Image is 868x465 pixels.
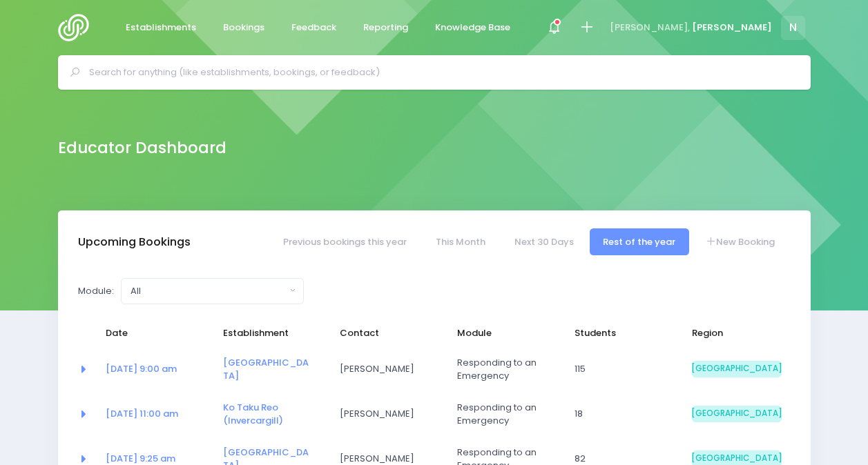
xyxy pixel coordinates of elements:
[457,401,547,428] span: Responding to an Emergency
[352,14,420,41] a: Reporting
[106,362,177,375] a: [DATE] 9:00 am
[692,406,782,422] span: [GEOGRAPHIC_DATA]
[683,347,791,392] td: South Island
[566,347,683,392] td: 115
[212,14,276,41] a: Bookings
[58,14,97,41] img: Logo
[223,356,309,383] a: [GEOGRAPHIC_DATA]
[692,326,782,340] span: Region
[115,14,208,41] a: Establishments
[78,235,191,249] h3: Upcoming Bookings
[692,361,782,377] span: [GEOGRAPHIC_DATA]
[223,401,283,428] a: Ko Taku Reo (Invercargill)
[422,228,499,255] a: This Month
[691,228,788,255] a: New Booking
[610,21,690,34] span: [PERSON_NAME],
[89,62,791,83] input: Search for anything (like establishments, bookings, or feedback)
[448,347,566,392] td: Responding to an Emergency
[291,21,336,34] span: Feedback
[280,14,348,41] a: Feedback
[126,21,196,34] span: Establishments
[566,392,683,437] td: 18
[106,326,195,340] span: Date
[106,452,175,465] a: [DATE] 9:25 am
[121,278,304,304] button: All
[590,228,689,255] a: Rest of the year
[340,362,430,376] span: [PERSON_NAME]
[214,347,331,392] td: <a href="https://app.stjis.org.nz/establishments/207400" class="font-weight-bold">Bluff School</a>
[223,21,264,34] span: Bookings
[340,407,430,421] span: [PERSON_NAME]
[575,407,664,421] span: 18
[331,347,448,392] td: Jim Turrell
[269,228,420,255] a: Previous bookings this year
[223,326,313,340] span: Establishment
[214,392,331,437] td: <a href="https://app.stjis.org.nz/establishments/209098" class="font-weight-bold">Ko Taku Reo (In...
[363,21,408,34] span: Reporting
[131,284,286,298] div: All
[501,228,588,255] a: Next 30 Days
[575,326,664,340] span: Students
[457,356,547,383] span: Responding to an Emergency
[435,21,510,34] span: Knowledge Base
[97,392,214,437] td: <a href="https://app.stjis.org.nz/bookings/523837" class="font-weight-bold">20 Nov at 11:00 am</a>
[106,407,178,420] a: [DATE] 11:00 am
[97,347,214,392] td: <a href="https://app.stjis.org.nz/bookings/524052" class="font-weight-bold">12 Nov at 9:00 am</a>
[424,14,522,41] a: Knowledge Base
[692,21,772,34] span: [PERSON_NAME]
[781,16,805,40] span: N
[58,139,226,157] h2: Educator Dashboard
[78,284,114,298] label: Module:
[340,326,430,340] span: Contact
[575,362,664,376] span: 115
[457,326,547,340] span: Module
[448,392,566,437] td: Responding to an Emergency
[331,392,448,437] td: Emma Clarke
[683,392,791,437] td: South Island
